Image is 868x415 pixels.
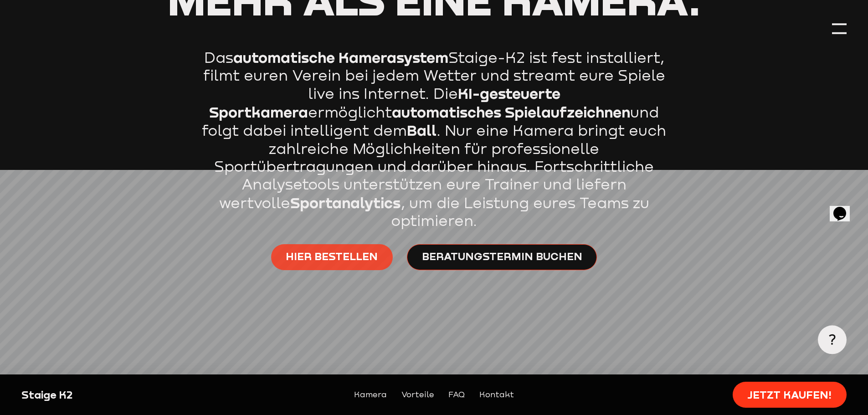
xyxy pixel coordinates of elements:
p: Das Staige-K2 ist fest installiert, filmt euren Verein bei jedem Wetter und streamt eure Spiele l... [195,48,673,230]
strong: KI-gesteuerte Sportkamera [209,84,560,120]
div: Staige K2 [21,388,220,402]
strong: automatische Kamerasystem [233,48,448,66]
a: Kamera [354,389,387,401]
a: Jetzt kaufen! [733,382,847,408]
span: Beratungstermin buchen [422,249,582,264]
iframe: chat widget [830,194,859,221]
a: Beratungstermin buchen [407,244,597,270]
strong: Sportanalytics [290,194,401,211]
a: Vorteile [401,389,434,401]
a: Hier bestellen [271,244,393,270]
span: Hier bestellen [286,249,378,264]
a: FAQ [448,389,465,401]
a: Kontakt [479,389,514,401]
strong: Ball [407,121,437,139]
strong: automatisches Spielaufzeichnen [392,103,630,121]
